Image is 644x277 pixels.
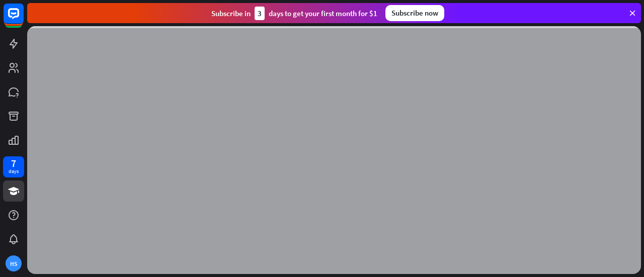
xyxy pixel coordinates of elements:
[255,7,265,20] div: 3
[211,7,377,20] div: Subscribe in days to get your first month for $1
[6,255,22,271] div: HS
[3,156,24,177] a: 7 days
[385,5,444,21] div: Subscribe now
[9,168,19,175] div: days
[11,159,16,168] div: 7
